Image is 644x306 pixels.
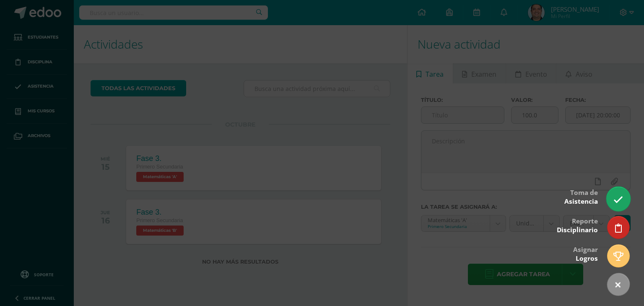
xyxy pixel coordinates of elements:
div: Reporte [557,211,598,239]
span: Logros [576,254,598,263]
div: Asignar [573,240,598,267]
span: Disciplinario [557,226,598,234]
span: Asistencia [564,197,598,206]
div: Toma de [564,183,598,210]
